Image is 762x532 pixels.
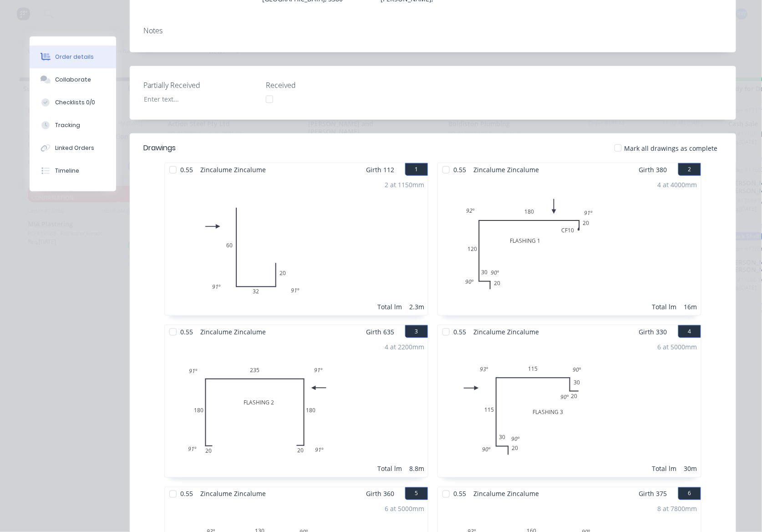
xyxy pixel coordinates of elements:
div: 4 at 2200mm [385,342,424,352]
div: 8.8m [409,464,424,474]
span: Zincalume Zincalume [197,487,269,501]
span: Girth 112 [366,163,394,176]
button: 3 [405,325,428,338]
div: Timeline [55,167,79,175]
button: 4 [678,325,701,338]
div: Total lm [377,464,402,474]
span: Girth 330 [639,325,667,338]
span: Zincalume Zincalume [470,325,543,338]
div: 060322091º91º2 at 1150mmTotal lm2.3m [165,176,428,315]
div: Drawings [143,143,176,153]
div: 2 at 1150mm [385,180,424,189]
div: Total lm [377,302,402,312]
div: Collaborate [55,76,91,84]
span: 0.55 [177,163,197,176]
div: 6 at 5000mm [658,342,697,352]
span: Girth 375 [639,487,667,501]
div: FLASHING 32030115115302093º90º90º90º90º6 at 5000mmTotal lm30m [438,338,701,477]
div: FLASHING 2201802351802091º91º91º91º4 at 2200mmTotal lm8.8m [165,338,428,477]
div: 4 at 4000mm [658,180,697,189]
div: 6 at 5000mm [385,504,424,514]
span: 0.55 [450,325,470,338]
span: 0.55 [450,487,470,501]
span: Girth 360 [366,487,394,501]
span: Zincalume Zincalume [470,487,543,501]
span: 0.55 [177,325,197,338]
div: Linked Orders [55,144,94,152]
div: Order details [55,53,94,61]
div: Total lm [652,302,677,312]
span: Girth 380 [639,163,667,176]
span: Zincalume Zincalume [470,163,543,176]
button: 6 [678,487,701,500]
button: 5 [405,487,428,500]
span: Zincalume Zincalume [197,325,269,338]
div: 8 at 7800mm [658,504,697,514]
button: Tracking [30,114,116,137]
span: 0.55 [450,163,470,176]
div: Total lm [652,464,677,474]
button: Order details [30,46,116,68]
button: 1 [405,163,428,176]
div: Checklists 0/0 [55,98,95,107]
button: 2 [678,163,701,176]
div: Notes [143,26,722,35]
span: Girth 635 [366,325,394,338]
button: Collaborate [30,68,116,91]
label: Partially Received [143,80,257,91]
button: Timeline [30,159,116,182]
span: Mark all drawings as complete [625,143,718,153]
div: 16m [684,302,697,312]
button: Linked Orders [30,137,116,159]
div: FLASHING 12030120180CF102092º91º90º90º4 at 4000mmTotal lm16m [438,176,701,315]
button: Checklists 0/0 [30,91,116,114]
label: Received [266,80,380,91]
div: 2.3m [409,302,424,312]
span: Zincalume Zincalume [197,163,269,176]
div: Tracking [55,121,80,129]
div: 30m [684,464,697,474]
span: 0.55 [177,487,197,501]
